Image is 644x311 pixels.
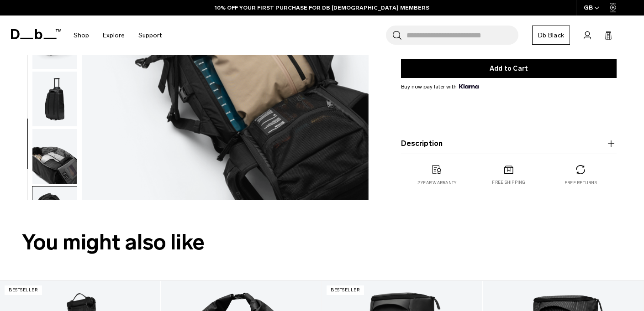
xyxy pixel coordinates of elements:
p: Free returns [565,180,597,186]
nav: Main Navigation [67,16,169,55]
a: 10% OFF YOUR FIRST PURCHASE FOR DB [DEMOGRAPHIC_DATA] MEMBERS [215,4,429,12]
p: Bestseller [327,285,364,295]
a: Explore [103,19,125,52]
p: Bestseller [5,285,42,295]
img: The Pow Hunter Black Out [32,187,77,241]
img: {"height" => 20, "alt" => "Klarna"} [459,84,479,88]
span: Buy now pay later with [401,83,479,91]
button: Description [401,138,617,149]
img: The Pow Hunter Black Out [32,129,77,184]
button: The Pow Hunter Black Out [32,186,77,242]
p: Free shipping [492,180,525,186]
h2: You might also like [22,226,622,259]
button: Add to Cart [401,59,617,78]
a: Support [138,19,162,52]
a: Shop [74,19,89,52]
img: The Pow Hunter Black Out [32,72,77,126]
button: The Pow Hunter Black Out [32,71,77,127]
button: The Pow Hunter Black Out [32,129,77,184]
a: Db Black [532,26,570,45]
p: 2 year warranty [417,180,457,186]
